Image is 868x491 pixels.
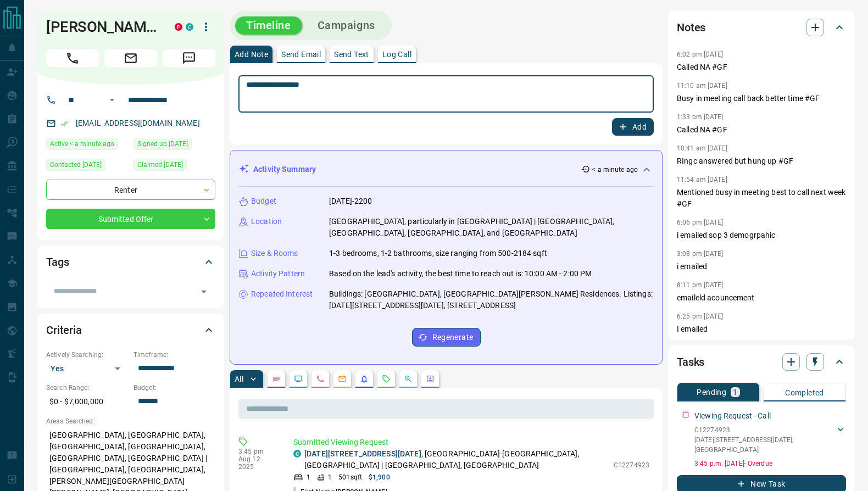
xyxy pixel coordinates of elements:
[677,250,724,258] p: 3:08 pm [DATE]
[46,360,128,377] div: Yes
[307,16,386,35] button: Campaigns
[677,313,724,320] p: 6:25 pm [DATE]
[677,144,727,152] p: 10:41 am [DATE]
[46,321,82,339] h2: Criteria
[694,425,835,435] p: C12274923
[677,261,846,272] p: i emailed
[253,164,316,175] p: Activity Summary
[316,375,325,383] svg: Calls
[133,350,215,360] p: Timeframe:
[46,209,215,229] div: Submitted Offer
[382,51,411,58] p: Log Call
[677,323,846,335] p: I emailed
[50,159,102,170] span: Contacted [DATE]
[677,51,724,58] p: 6:02 pm [DATE]
[196,284,212,299] button: Open
[235,51,268,58] p: Add Note
[426,375,435,383] svg: Agent Actions
[382,375,391,383] svg: Requests
[46,350,128,360] p: Actively Searching:
[677,219,724,226] p: 6:06 pm [DATE]
[329,268,592,280] p: Based on the lead's activity, the best time to reach out is: 10:00 AM - 2:00 PM
[694,459,846,468] p: 3:45 p.m. [DATE] - Overdue
[360,375,369,383] svg: Listing Alerts
[328,472,332,482] p: 1
[293,450,301,457] div: condos.ca
[614,460,649,470] p: C12274923
[163,49,215,67] span: Message
[60,120,68,127] svg: Email Verified
[677,353,704,371] h2: Tasks
[46,138,128,153] div: Tue Aug 12 2025
[46,159,128,174] div: Fri Jun 06 2025
[338,472,362,482] p: 501 sqft
[677,230,846,241] p: i emailed sop 3 demogrpahic
[677,349,846,375] div: Tasks
[677,113,724,121] p: 1:33 pm [DATE]
[46,317,215,343] div: Criteria
[694,435,835,455] p: [DATE][STREET_ADDRESS][DATE] , [GEOGRAPHIC_DATA]
[175,23,182,31] div: property.ca
[677,124,846,136] p: Called NA #GF
[46,383,128,393] p: Search Range:
[235,16,302,35] button: Timeline
[404,375,413,383] svg: Opportunities
[76,119,200,127] a: [EMAIL_ADDRESS][DOMAIN_NAME]
[46,416,215,426] p: Areas Searched:
[369,472,390,482] p: $1,900
[294,375,303,383] svg: Lead Browsing Activity
[304,449,421,458] a: [DATE][STREET_ADDRESS][DATE]
[133,383,215,393] p: Budget:
[329,196,372,207] p: [DATE]-2200
[677,19,705,36] h2: Notes
[677,14,846,41] div: Notes
[46,180,215,200] div: Renter
[329,216,653,239] p: [GEOGRAPHIC_DATA], particularly in [GEOGRAPHIC_DATA] | [GEOGRAPHIC_DATA], [GEOGRAPHIC_DATA], [GEO...
[677,62,846,73] p: Called NA #GF
[46,249,215,275] div: Tags
[186,23,193,31] div: condos.ca
[46,393,128,411] p: $0 - $7,000,000
[251,288,313,300] p: Repeated Interest
[238,455,277,471] p: Aug 12 2025
[677,176,727,183] p: 11:54 am [DATE]
[733,388,737,396] p: 1
[338,375,347,383] svg: Emails
[46,253,69,271] h2: Tags
[46,18,158,36] h1: [PERSON_NAME]
[677,292,846,304] p: emaileld acouncement
[50,138,114,149] span: Active < a minute ago
[251,248,298,259] p: Size & Rooms
[235,375,243,383] p: All
[612,118,654,136] button: Add
[304,448,608,471] p: , [GEOGRAPHIC_DATA]-[GEOGRAPHIC_DATA], [GEOGRAPHIC_DATA] | [GEOGRAPHIC_DATA], [GEOGRAPHIC_DATA]
[251,196,276,207] p: Budget
[251,216,282,227] p: Location
[694,410,771,422] p: Viewing Request - Call
[238,448,277,455] p: 3:45 pm
[46,49,99,67] span: Call
[677,93,846,104] p: Busy in meeting call back better time #GF
[293,437,649,448] p: Submitted Viewing Request
[272,375,281,383] svg: Notes
[329,288,653,311] p: Buildings: [GEOGRAPHIC_DATA], [GEOGRAPHIC_DATA][PERSON_NAME] Residences. Listings: [DATE][STREET_...
[334,51,369,58] p: Send Text
[281,51,321,58] p: Send Email
[412,328,481,347] button: Regenerate
[133,159,215,174] div: Thu Feb 10 2022
[677,187,846,210] p: Mentioned busy in meeting best to call next week #GF
[307,472,310,482] p: 1
[133,138,215,153] div: Tue May 08 2018
[251,268,305,280] p: Activity Pattern
[137,138,188,149] span: Signed up [DATE]
[677,281,724,289] p: 8:11 pm [DATE]
[694,423,846,457] div: C12274923[DATE][STREET_ADDRESS][DATE],[GEOGRAPHIC_DATA]
[592,165,638,175] p: < a minute ago
[329,248,547,259] p: 1-3 bedrooms, 1-2 bathrooms, size ranging from 500-2184 sqft
[105,93,119,107] button: Open
[677,155,846,167] p: RIngc answered but hung up #GF
[137,159,183,170] span: Claimed [DATE]
[697,388,726,396] p: Pending
[677,82,727,90] p: 11:10 am [DATE]
[785,389,824,397] p: Completed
